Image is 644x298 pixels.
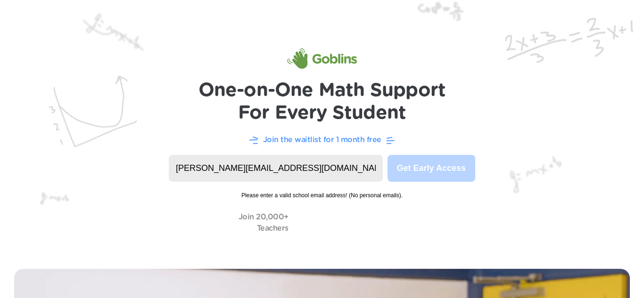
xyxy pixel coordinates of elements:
[263,134,381,145] p: Join the waitlist for 1 month free
[169,182,475,200] span: Please enter a valid school email address! (No personal emails).
[239,211,289,234] p: Join 20,000+ Teachers
[169,155,383,182] input: name@yourschool.org
[388,155,475,182] button: Get Early Access
[198,79,446,124] h1: One-on-One Math Support For Every Student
